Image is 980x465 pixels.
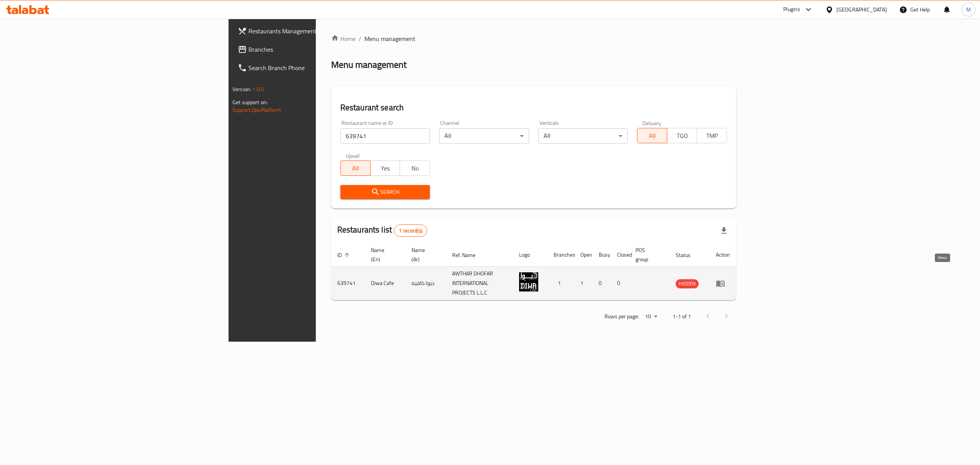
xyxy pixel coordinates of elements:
[340,128,430,144] input: Search for restaurant name or ID..
[836,5,887,14] div: [GEOGRAPHIC_DATA]
[640,130,664,141] span: All
[232,40,392,59] a: Branches
[574,243,593,267] th: Open
[371,246,396,264] span: Name (En)
[331,59,407,71] h2: Menu management
[670,130,694,141] span: TGO
[340,185,430,199] button: Search
[232,22,392,40] a: Restaurants Management
[394,227,427,234] span: 1 record(s)
[547,243,574,267] th: Branches
[331,34,736,43] nav: breadcrumb
[783,5,800,14] div: Plugins
[374,163,397,174] span: Yes
[673,312,691,321] p: 1-1 of 1
[232,105,281,115] a: Support.OpsPlatform
[394,224,427,237] div: Total records count
[248,45,386,54] span: Branches
[400,160,430,176] button: No
[248,63,386,72] span: Search Branch Phone
[697,128,727,143] button: TMP
[667,128,697,143] button: TGO
[611,267,629,300] td: 0
[642,120,661,126] label: Delivery
[412,246,437,264] span: Name (Ar)
[344,163,367,174] span: All
[538,128,628,144] div: All
[593,267,611,300] td: 0
[966,5,971,14] span: M
[370,160,400,176] button: Yes
[452,251,485,260] span: Ref. Name
[715,221,733,240] div: Export file
[519,272,538,291] img: Diwa Cafe
[700,130,724,141] span: TMP
[676,279,699,288] span: HIDDEN
[611,243,629,267] th: Closed
[676,251,701,260] span: Status
[346,187,424,197] span: Search
[635,246,660,264] span: POS group
[710,243,736,267] th: Action
[547,267,574,300] td: 1
[232,84,251,94] span: Version:
[340,160,371,176] button: All
[331,243,736,300] table: enhanced table
[232,59,392,77] a: Search Branch Phone
[574,267,593,300] td: 1
[252,84,264,94] span: 1.0.0
[446,267,513,300] td: AWTHAR DHOFAR INTERNATIONAL PROJECTS L.L.C
[248,26,386,36] span: Restaurants Management
[337,251,352,260] span: ID
[337,224,427,237] h2: Restaurants list
[676,279,699,288] div: HIDDEN
[642,311,660,323] div: Rows per page:
[403,163,427,174] span: No
[513,243,547,267] th: Logo
[637,128,667,143] button: All
[439,128,529,144] div: All
[346,153,360,158] label: Upsell
[232,97,268,107] span: Get support on:
[604,312,639,321] p: Rows per page:
[593,243,611,267] th: Busy
[405,267,446,300] td: ديوا كافيه
[340,102,727,113] h2: Restaurant search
